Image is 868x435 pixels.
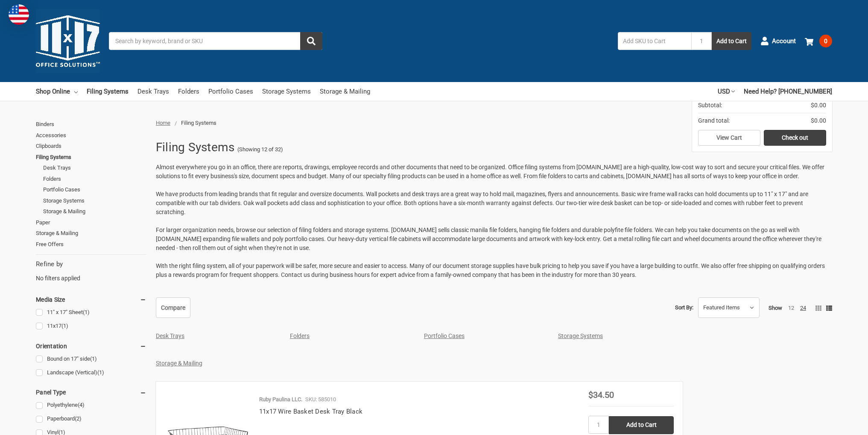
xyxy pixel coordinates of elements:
span: (Showing 12 of 32) [237,145,283,154]
span: (1) [83,309,90,315]
a: Accessories [36,130,146,141]
img: 11x17.com [36,9,100,73]
label: Sort By: [675,301,693,314]
a: 24 [800,305,806,311]
a: Portfolio Cases [43,184,146,195]
a: Portfolio Cases [424,332,465,339]
a: Storage & Mailing [43,206,146,217]
span: (4) [78,402,85,408]
a: Portfolio Cases [208,82,253,101]
a: Paperboard [36,413,146,425]
h5: Panel Type [36,387,146,397]
span: Show [769,305,782,311]
p: We have products from leading brands that fit regular and oversize documents. Wall pockets and de... [156,190,832,217]
a: 11x17 [36,320,146,332]
span: (1) [97,369,104,376]
a: Account [760,30,796,52]
a: Storage Systems [558,332,603,339]
span: $0.00 [811,101,826,110]
a: Storage Systems [43,195,146,206]
a: Paper [36,217,146,228]
a: Folders [178,82,199,101]
span: Filing Systems [181,120,216,126]
a: Compare [156,297,190,318]
a: Folders [43,173,146,185]
a: Filing Systems [87,82,129,101]
a: Desk Trays [156,332,184,339]
a: Free Offers [36,239,146,250]
a: Need Help? [PHONE_NUMBER] [744,82,832,101]
span: $0.00 [811,116,826,125]
h1: Filing Systems [156,136,235,159]
span: Grand total: [698,116,730,125]
a: Bound on 17" side [36,353,146,365]
p: Ruby Paulina LLC. [259,395,302,404]
h5: Media Size [36,294,146,305]
a: Binders [36,119,146,130]
p: For larger organization needs, browse our selection of filing folders and storage systems. [DOMAI... [156,226,832,253]
span: $34.50 [588,390,614,400]
a: Clipboards [36,141,146,152]
a: Storage Systems [262,82,311,101]
a: Landscape (Vertical) [36,367,146,379]
p: With the right filing system, all of your paperwork will be safer, more secure and easier to acce... [156,262,832,279]
a: Check out [764,130,826,146]
input: Add SKU to Cart [618,32,691,50]
a: Desk Trays [137,82,169,101]
p: SKU: 585010 [305,395,336,404]
input: Search by keyword, brand or SKU [109,32,322,50]
a: Folders [290,332,310,339]
a: View Cart [698,130,760,146]
span: 0 [819,35,832,47]
span: Subtotal: [698,101,722,110]
h5: Refine by [36,259,146,269]
a: Storage & Mailing [156,360,202,367]
a: 12 [788,305,794,311]
button: Add to Cart [712,32,751,50]
a: USD [718,82,735,101]
a: Filing Systems [36,152,146,163]
a: Home [156,120,170,126]
a: Shop Online [36,82,78,101]
a: 11" x 17" Sheet [36,307,146,318]
p: Almost everywhere you go in an office, there are reports, drawings, employee records and other do... [156,163,832,181]
img: duty and tax information for United States [9,4,29,25]
span: (1) [90,356,97,362]
a: Storage & Mailing [36,228,146,239]
input: Add to Cart [609,416,674,434]
span: (1) [61,323,68,329]
a: 11x17 Wire Basket Desk Tray Black [259,408,362,415]
a: 0 [805,30,832,52]
a: Desk Trays [43,162,146,173]
span: (2) [75,415,82,422]
h5: Orientation [36,341,146,351]
div: No filters applied [36,259,146,282]
span: Account [772,36,796,46]
a: Polyethylene [36,400,146,411]
a: Storage & Mailing [320,82,370,101]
